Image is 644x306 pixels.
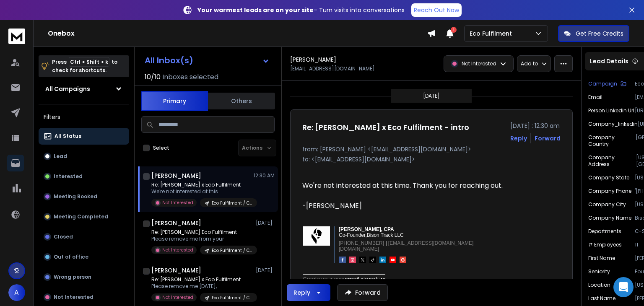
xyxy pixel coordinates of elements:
[151,219,201,227] h1: [PERSON_NAME]
[54,153,67,160] p: Lead
[151,171,201,180] h1: [PERSON_NAME]
[212,295,252,301] p: Eco Fulfilment / Case Study / 11-50
[590,57,628,65] p: Lead Details
[302,155,561,163] p: to: <[EMAIL_ADDRESS][DOMAIN_NAME]>
[367,232,404,238] span: Bison Track LLC
[369,257,376,263] img: tiktok
[588,94,602,101] p: Email
[162,294,193,301] p: Not Interested
[145,72,161,82] span: 10 / 10
[39,128,129,145] button: All Status
[54,274,91,280] p: Wrong person
[151,236,252,242] p: Please remove me from your
[588,80,626,87] button: Campaign
[535,134,561,143] div: Forward
[151,182,252,188] p: Re: [PERSON_NAME] x Eco Fulfilment
[414,6,459,14] p: Reach Out Now
[69,57,109,67] span: Ctrl + Shift + k
[39,168,129,185] button: Interested
[521,60,538,67] p: Add to
[39,289,129,306] button: Not Interested
[345,275,385,283] span: email signature
[588,255,615,262] p: First Name
[510,122,561,130] p: [DATE] : 12:30 am
[588,80,617,87] p: Campaign
[302,201,547,211] div: -[PERSON_NAME]
[588,268,610,275] p: Seniority
[145,56,193,65] h1: All Inbox(s)
[55,133,81,140] p: All Status
[39,228,129,245] button: Closed
[390,257,396,263] img: youtube
[290,55,336,64] h1: [PERSON_NAME]
[400,257,406,263] img: google
[141,91,208,111] button: Primary
[254,172,275,179] p: 12:30 AM
[151,229,252,236] p: Re: [PERSON_NAME] Eco Fulfilment
[588,201,626,208] p: Company City
[8,29,25,44] img: logo
[359,257,366,263] img: twitter
[339,240,384,246] a: [PHONE_NUMBER]
[54,254,88,260] p: Out of office
[558,25,629,42] button: Get Free Credits
[256,220,275,226] p: [DATE]
[576,29,623,38] p: Get Free Credits
[197,6,405,14] p: – Turn visits into conversations
[302,145,561,153] p: from: [PERSON_NAME] <[EMAIL_ADDRESS][DOMAIN_NAME]>
[138,52,276,69] button: All Inbox(s)
[588,174,629,181] p: Company State
[151,266,201,275] h1: [PERSON_NAME]
[588,188,631,194] p: Company Phone
[151,283,252,290] p: Please remove me [DATE],
[153,145,169,151] label: Select
[162,200,193,206] p: Not Interested
[151,276,252,283] p: Re: [PERSON_NAME] x Eco Fulfilment
[588,241,622,248] p: # Employees
[48,29,427,39] h1: Onebox
[303,275,385,283] a: Create your ownemail signature
[54,294,93,301] p: Not Interested
[339,246,379,252] a: [DOMAIN_NAME]
[197,6,314,14] strong: Your warmest leads are on your site
[151,188,252,195] p: We're not interested at this
[162,247,193,253] p: Not Interested
[39,269,129,285] button: Wrong person
[423,93,440,99] p: [DATE]
[256,267,275,274] p: [DATE]
[588,107,634,114] p: Person Linkedin Url
[588,295,615,302] p: Last Name
[588,228,621,235] p: Departments
[54,173,83,180] p: Interested
[339,226,536,238] div: ,
[8,284,25,301] button: A
[388,240,473,246] a: [EMAIL_ADDRESS][DOMAIN_NAME]
[54,213,108,220] p: Meeting Completed
[54,233,73,240] p: Closed
[212,200,252,206] p: Eco Fulfilment / Case Study / 11-50
[39,111,129,123] h3: Filters
[588,121,638,127] p: company_linkedin
[349,257,356,263] img: instagram
[39,208,129,225] button: Meeting Completed
[379,257,386,263] img: linkedin
[339,232,365,238] span: Co-Founder
[39,188,129,205] button: Meeting Booked
[462,60,496,67] p: Not Interested
[45,85,90,93] h1: All Campaigns
[613,277,634,297] div: Open Intercom Messenger
[302,122,469,133] h1: Re: [PERSON_NAME] x Eco Fulfilment - intro
[287,284,330,301] button: Reply
[385,240,387,246] span: |
[588,154,636,168] p: Company Address
[339,226,394,232] b: [PERSON_NAME], CPA
[411,3,462,17] a: Reach Out Now
[588,215,631,221] p: Company Name
[290,65,375,72] p: [EMAIL_ADDRESS][DOMAIN_NAME]
[451,27,457,33] span: 1
[54,193,97,200] p: Meeting Booked
[293,288,310,297] div: Reply
[337,284,388,301] button: Forward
